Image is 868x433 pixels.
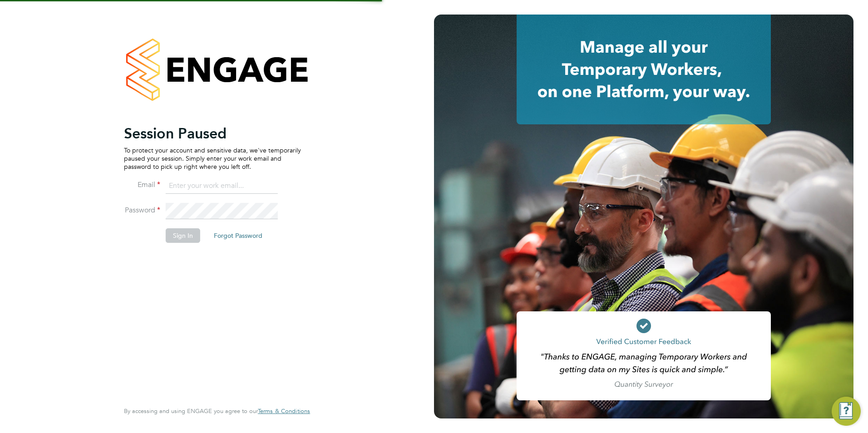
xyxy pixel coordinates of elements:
button: Forgot Password [207,228,270,243]
input: Enter your work email... [166,178,278,194]
span: Terms & Conditions [258,407,310,415]
span: By accessing and using ENGAGE you agree to our [124,407,310,415]
p: To protect your account and sensitive data, we've temporarily paused your session. Simply enter y... [124,146,301,171]
button: Engage Resource Center [832,397,861,426]
button: Sign In [166,228,200,243]
a: Terms & Conditions [258,408,310,415]
h2: Session Paused [124,124,301,143]
label: Password [124,206,160,215]
label: Email [124,180,160,190]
